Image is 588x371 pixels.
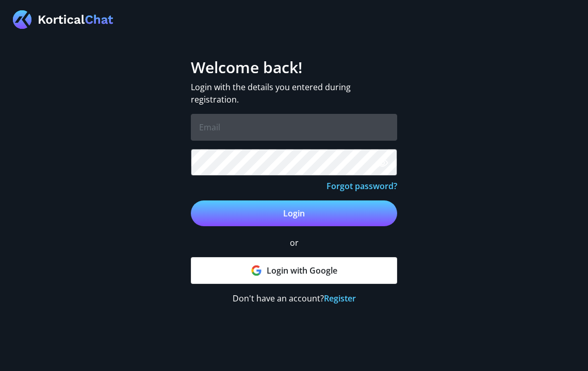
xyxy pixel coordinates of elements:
a: Login with Google [191,257,397,284]
a: Register [324,293,356,304]
p: Login with the details you entered during registration. [191,81,397,106]
p: Don't have an account? [191,292,397,305]
a: Forgot password? [326,180,397,192]
button: Login [191,200,397,226]
img: Logo [13,10,113,29]
p: or [191,237,397,249]
input: Email [191,114,397,141]
h1: Welcome back! [191,58,397,77]
img: Google Icon [251,265,262,276]
img: Toggle password visibility [376,157,389,169]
